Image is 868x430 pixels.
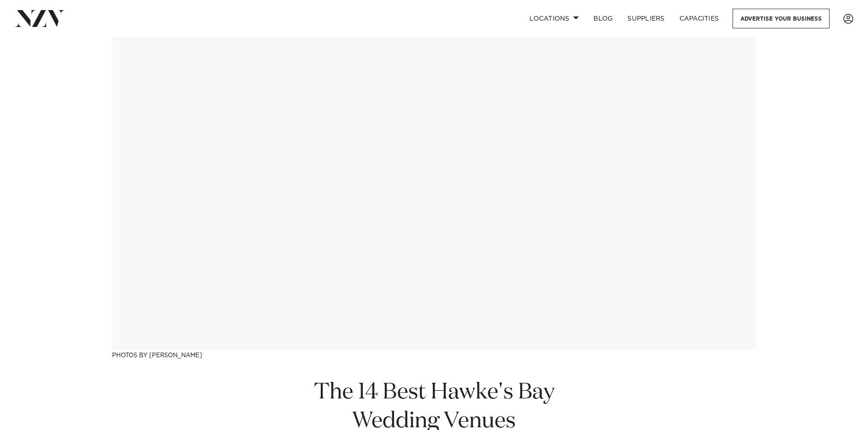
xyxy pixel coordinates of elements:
a: Capacities [672,9,727,28]
a: BLOG [586,9,620,28]
a: Advertise your business [733,9,830,28]
img: nzv-logo.png [15,10,65,27]
a: Photos by [PERSON_NAME] [112,353,202,359]
a: SUPPLIERS [620,9,672,28]
a: Locations [522,9,586,28]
